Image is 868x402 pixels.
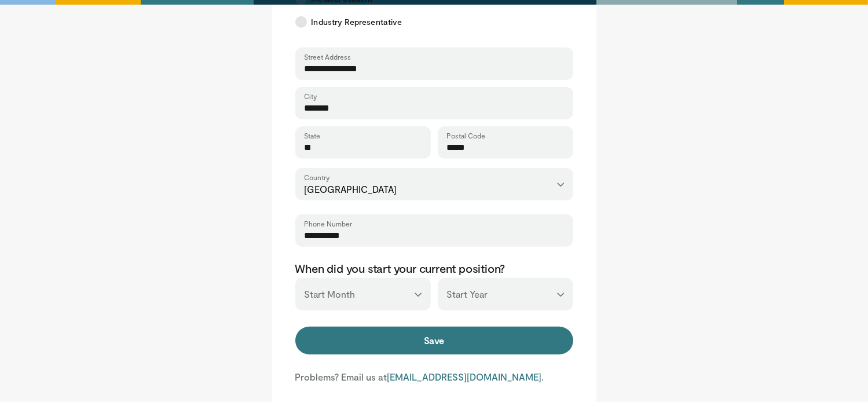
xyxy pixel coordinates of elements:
label: Street Address [305,52,351,61]
p: When did you start your current position? [295,261,573,276]
p: Problems? Email us at . [295,371,573,383]
label: Postal Code [447,131,486,140]
label: Phone Number [305,219,353,228]
span: Industry Representative [312,16,402,28]
button: Save [295,327,573,355]
label: City [305,92,317,101]
a: [EMAIL_ADDRESS][DOMAIN_NAME] [387,371,542,382]
label: State [305,131,321,140]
